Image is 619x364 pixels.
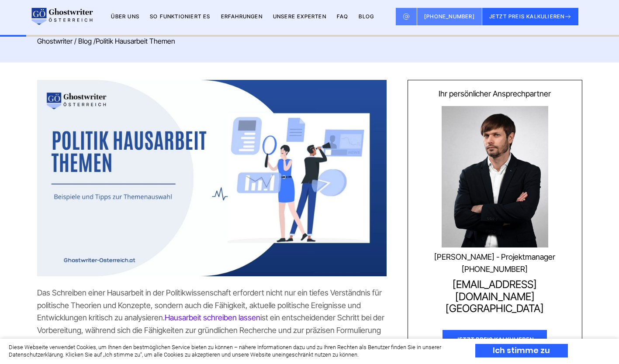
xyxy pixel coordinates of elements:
[414,278,576,315] a: [EMAIL_ADDRESS][DOMAIN_NAME][GEOGRAPHIC_DATA]
[221,13,263,20] a: Erfahrungen
[414,265,576,274] a: [PHONE_NUMBER]
[111,13,139,20] a: Über uns
[337,13,349,20] a: FAQ
[475,344,568,357] div: Ich stimme zu
[37,37,73,45] a: Ghostwriter
[30,8,93,25] img: logo wirschreiben
[37,80,387,276] img: Politik Hausarbeit Themen
[165,313,260,322] a: Hausarbeit schreiben lassen
[482,8,579,25] button: JETZT PREIS KALKULIEREN
[78,37,92,45] a: Blog
[414,89,576,99] div: Ihr persönlicher Ansprechpartner
[150,13,211,20] a: So funktioniert es
[403,13,410,20] img: Email
[96,37,175,45] span: Politik Hausarbeit Themen
[273,13,326,20] a: Unsere Experten
[9,344,460,359] div: Diese Webseite verwendet Cookies, um Ihnen den bestmöglichen Service bieten zu können – nähere In...
[417,8,482,25] a: [PHONE_NUMBER]
[37,37,582,45] div: / /
[442,106,548,247] img: Konstantin Steimle
[359,13,374,20] a: BLOG
[424,13,475,20] span: [PHONE_NUMBER]
[37,288,382,323] span: Das Schreiben einer Hausarbeit in der Politikwissenschaft erfordert nicht nur ein tiefes Verständ...
[414,253,576,262] div: [PERSON_NAME] - Projektmanager
[443,330,547,349] div: JETZT PREIS KALKULIEREN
